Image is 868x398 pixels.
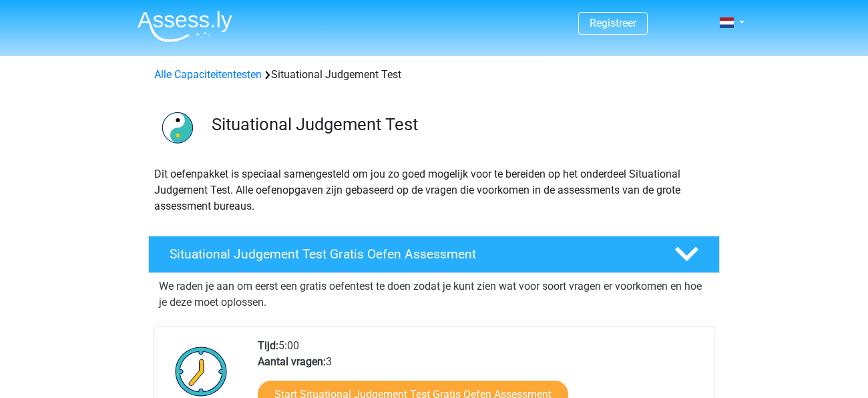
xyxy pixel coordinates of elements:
div: Situational Judgement Test [149,67,719,83]
img: situational judgement test [149,99,206,156]
p: Dit oefenpakket is speciaal samengesteld om jou zo goed mogelijk voor te bereiden op het onderdee... [154,166,714,214]
p: We raden je aan om eerst een gratis oefentest te doen zodat je kunt zien wat voor soort vragen er... [159,278,709,311]
a: Alle Capaciteitentesten [154,68,262,81]
h3: Situational Judgement Test [212,114,709,135]
b: Aantal vragen: [258,355,326,368]
img: Assessly [138,11,232,42]
a: Registreer [590,17,636,29]
a: Situational Judgement Test Gratis Oefen Assessment [143,236,725,273]
h4: Situational Judgement Test Gratis Oefen Assessment [170,246,653,262]
b: Tijd: [258,339,278,352]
